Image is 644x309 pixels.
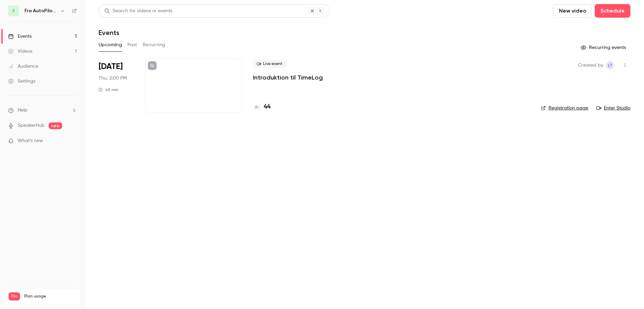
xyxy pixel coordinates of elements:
[49,122,62,129] span: new
[8,33,32,40] div: Events
[541,105,588,111] a: Registration page
[264,102,271,111] h4: 44
[595,4,630,18] button: Schedule
[104,7,172,15] div: Search for videos or events
[8,107,77,114] li: help-dropdown-opener
[18,122,45,129] a: SpeakerHub
[24,294,76,299] span: Plan usage
[553,4,592,18] button: New video
[8,48,32,55] div: Videos
[24,7,57,14] h6: Fra AutoPilot til TimeLog
[127,39,137,50] button: Past
[253,60,286,68] span: Live event
[13,7,15,15] span: F
[99,61,123,72] span: [DATE]
[18,107,28,114] span: Help
[8,63,38,70] div: Audience
[253,73,323,82] a: Introduktion til TimeLog
[596,105,630,111] a: Enter Studio
[99,58,134,113] div: Sep 25 Thu, 2:00 PM (Europe/Berlin)
[99,75,127,82] span: Thu, 2:00 PM
[8,292,20,301] span: Pro
[578,42,630,53] button: Recurring events
[253,102,271,111] a: 44
[606,61,614,69] span: Lucaas Taxgaard
[99,87,119,92] div: 45 min
[69,138,77,144] iframe: Noticeable Trigger
[99,39,122,50] button: Upcoming
[18,137,43,144] span: What's new
[8,78,35,85] div: Settings
[99,29,119,37] h1: Events
[578,61,603,69] span: Created by
[143,39,166,50] button: Recurring
[608,61,612,69] span: LT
